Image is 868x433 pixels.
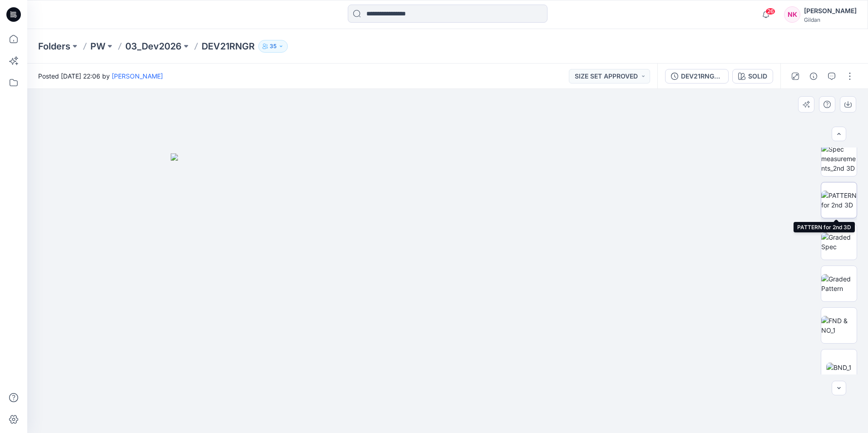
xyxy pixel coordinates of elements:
[270,41,276,51] p: 35
[125,40,182,53] a: 03_Dev2026
[665,69,729,84] button: DEV21RNGR 2nd 3D
[821,274,857,293] img: Graded Pattern
[821,232,857,251] img: Graded Spec
[826,363,852,372] img: BND_1
[804,5,857,16] div: [PERSON_NAME]
[38,40,70,53] a: Folders
[804,16,857,23] div: Gildan
[258,40,288,53] button: 35
[821,144,857,173] img: Spec measurements_2nd 3D
[112,72,163,80] a: [PERSON_NAME]
[765,8,775,15] span: 26
[748,71,767,81] div: SOLID
[732,69,773,84] button: SOLID
[681,71,723,81] div: DEV21RNGR 2nd 3D
[90,40,105,53] a: PW
[38,71,163,81] span: Posted [DATE] 22:06 by
[202,40,255,53] p: DEV21RNGR
[806,69,821,84] button: Details
[821,316,857,335] img: FND & NO_1
[821,191,857,210] img: PATTERN for 2nd 3D
[784,6,800,23] div: NK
